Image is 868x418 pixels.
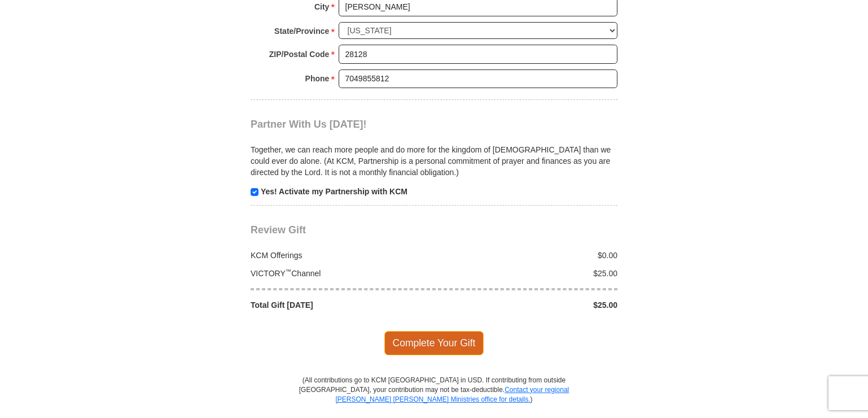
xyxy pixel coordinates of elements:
a: Contact your regional [PERSON_NAME] [PERSON_NAME] Ministries office for details. [335,386,569,403]
span: Partner With Us [DATE]! [251,119,367,130]
strong: Phone [305,71,330,86]
strong: Yes! Activate my Partnership with KCM [261,187,407,196]
sup: ™ [286,268,292,275]
span: Review Gift [251,224,306,236]
strong: State/Province [274,23,329,39]
div: $25.00 [434,299,624,311]
div: VICTORY Channel [245,268,435,279]
p: Together, we can reach more people and do more for the kingdom of [DEMOGRAPHIC_DATA] than we coul... [251,144,617,178]
div: Total Gift [DATE] [245,299,435,311]
strong: ZIP/Postal Code [269,46,330,62]
div: KCM Offerings [245,250,435,261]
span: Complete Your Gift [384,331,484,355]
div: $25.00 [434,268,624,279]
div: $0.00 [434,250,624,261]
